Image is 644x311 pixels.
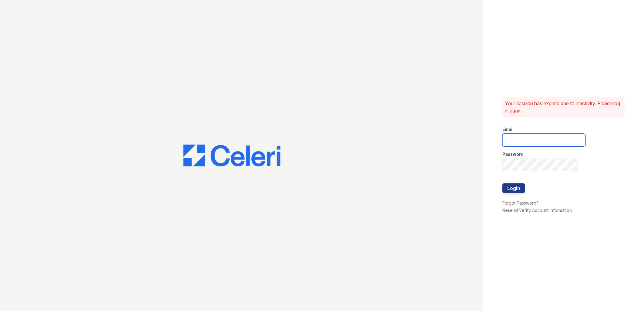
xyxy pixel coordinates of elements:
button: Login [502,183,525,193]
p: Your session has expired due to inactivity. Please log in again. [505,100,622,114]
a: Forgot Password? [502,200,538,206]
label: Password [502,151,524,157]
label: Email [502,126,514,132]
a: Resend Verify Account Information [502,208,572,213]
img: CE_Logo_Blue-a8612792a0a2168367f1c8372b55b34899dd931a85d93a1a3d3e32e68fde9ad4.png [183,145,280,166]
